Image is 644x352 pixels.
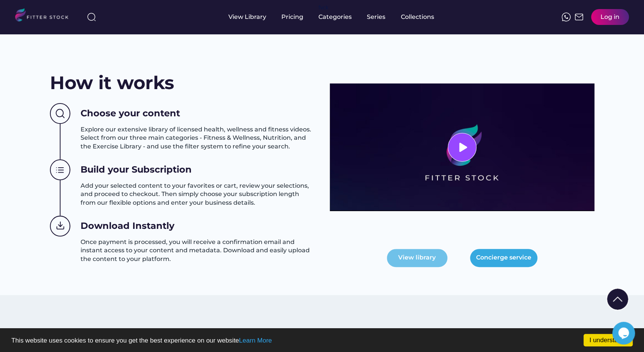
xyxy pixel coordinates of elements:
[574,12,583,22] img: Frame%2051.svg
[612,322,636,344] iframe: chat widget
[15,8,75,24] img: LOGO.svg
[583,334,633,346] a: I understand!
[81,125,315,151] h3: Explore our extensive library of licensed health, wellness and fitness videos. Select from our th...
[81,238,315,263] h3: Once payment is processed, you will receive a confirmation email and instant access to your conte...
[318,13,352,21] div: Categories
[387,249,447,267] button: View library
[11,337,633,344] p: This website uses cookies to ensure you get the best experience on our website
[81,182,315,207] h3: Add your selected content to your favorites or cart, review your selections, and proceed to check...
[50,216,70,237] img: Group%201000002439.svg
[562,12,571,22] img: meteor-icons_whatsapp%20%281%29.svg
[330,83,594,211] img: 3977569478e370cc298ad8aabb12f348.png
[50,103,70,124] img: Group%201000002437%20%282%29.svg
[601,13,619,21] div: Log in
[239,337,272,344] a: Learn More
[281,13,303,21] div: Pricing
[228,13,266,21] div: View Library
[367,13,386,21] div: Series
[470,249,537,267] button: Concierge service
[318,4,328,11] div: fvck
[50,70,174,96] h2: How it works
[81,107,180,120] h3: Choose your content
[81,219,174,232] h3: Download Instantly
[607,289,628,310] img: Group%201000002322%20%281%29.svg
[87,12,96,22] img: search-normal%203.svg
[50,159,70,181] img: Group%201000002438.svg
[401,13,434,21] div: Collections
[81,163,192,176] h3: Build your Subscription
